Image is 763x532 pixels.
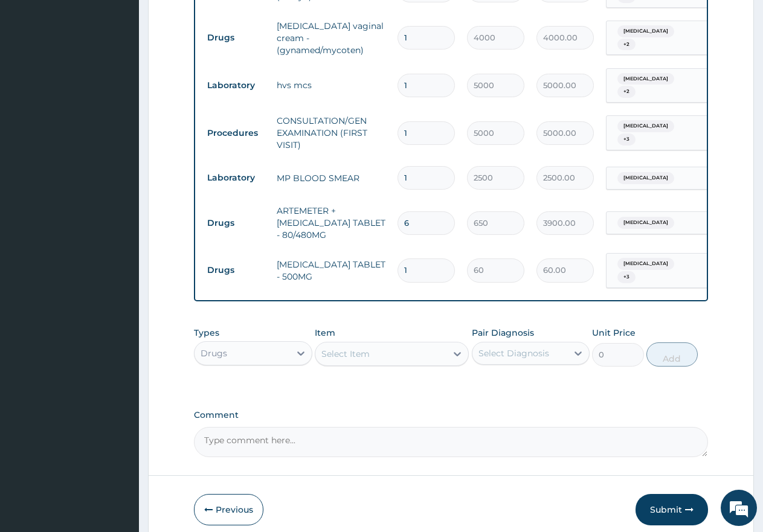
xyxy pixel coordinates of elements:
[617,39,636,51] span: + 2
[478,347,549,359] div: Select Diagnosis
[70,152,167,274] span: We're online!
[315,327,335,339] label: Item
[271,199,391,247] td: ARTEMETER + [MEDICAL_DATA] TABLET - 80/480MG
[636,494,708,525] button: Submit
[617,86,636,98] span: + 2
[194,328,219,338] label: Types
[271,109,391,157] td: CONSULTATION/GEN EXAMINATION (FIRST VISIT)
[63,68,203,83] div: Chat with us now
[646,342,698,367] button: Add
[472,327,534,339] label: Pair Diagnosis
[592,327,636,339] label: Unit Price
[617,217,674,229] span: [MEDICAL_DATA]
[271,252,391,289] td: [MEDICAL_DATA] TABLET - 500MG
[201,122,271,144] td: Procedures
[617,271,636,283] span: + 3
[271,166,391,190] td: MP BLOOD SMEAR
[201,167,271,189] td: Laboratory
[194,410,708,420] label: Comment
[201,259,271,281] td: Drugs
[617,25,674,37] span: [MEDICAL_DATA]
[6,330,230,372] textarea: Type your message and hit 'Enter'
[198,6,227,35] div: Minimize live chat window
[271,73,391,97] td: hvs mcs
[617,133,636,146] span: + 3
[617,73,674,85] span: [MEDICAL_DATA]
[321,348,370,360] div: Select Item
[201,347,227,359] div: Drugs
[201,212,271,234] td: Drugs
[617,172,674,184] span: [MEDICAL_DATA]
[617,258,674,270] span: [MEDICAL_DATA]
[194,494,263,525] button: Previous
[271,14,391,62] td: [MEDICAL_DATA] vaginal cream - (gynamed/mycoten)
[201,74,271,97] td: Laboratory
[617,120,674,132] span: [MEDICAL_DATA]
[201,27,271,49] td: Drugs
[22,60,49,91] img: d_794563401_company_1708531726252_794563401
